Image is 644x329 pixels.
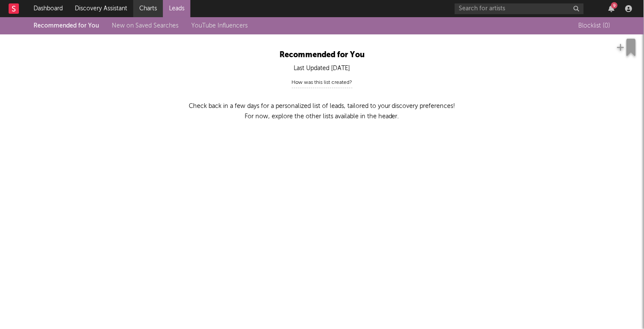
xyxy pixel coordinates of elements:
[142,101,502,122] p: Check back in a few days for a personalized list of leads, tailored to your discovery preferences...
[191,23,248,29] a: YouTube Influencers
[609,5,615,12] button: 9
[292,77,353,88] div: How was this list created?
[279,51,365,59] span: Recommended for You
[603,21,610,31] span: ( 0 )
[579,23,610,29] span: Blocklist
[112,23,178,29] a: New on Saved Searches
[86,63,558,74] div: Last Updated [DATE]
[455,3,584,14] input: Search for artists
[611,2,618,9] div: 9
